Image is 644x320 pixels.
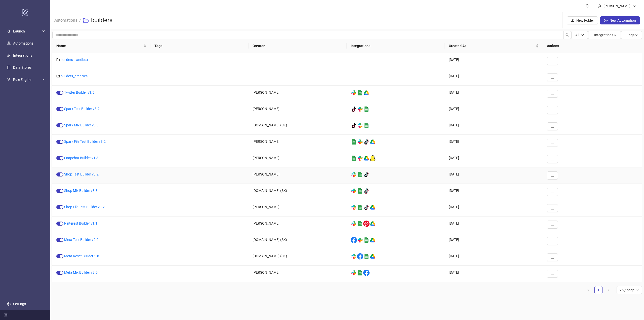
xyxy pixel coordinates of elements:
[547,171,558,180] button: ...
[551,190,554,194] span: ...
[445,200,543,217] div: [DATE]
[445,266,543,282] div: [DATE]
[551,108,554,112] span: ...
[585,4,589,8] span: bell
[4,313,8,317] span: menu-fold
[13,26,41,36] span: Launch
[7,29,11,33] span: rocket
[575,33,579,37] span: All
[13,302,26,306] a: Settings
[61,74,88,78] a: builders_archives
[449,43,535,49] span: Created At
[551,255,554,259] span: ...
[547,221,558,229] button: ...
[601,3,632,9] div: [PERSON_NAME]
[249,102,347,118] div: [PERSON_NAME]
[150,39,249,53] th: Tags
[249,86,347,102] div: [PERSON_NAME]
[53,17,78,23] a: Automations
[91,16,112,24] h3: builders
[445,217,543,233] div: [DATE]
[547,90,558,98] button: ...
[249,249,347,266] div: [DOMAIN_NAME] (SK)
[445,39,543,53] th: Created At
[13,65,31,69] a: Data Stores
[617,286,642,294] div: Page Size
[547,237,558,245] button: ...
[56,43,142,49] span: Name
[64,139,106,144] a: Spark File Test Builder v3.2
[249,217,347,233] div: [PERSON_NAME]
[249,200,347,217] div: [PERSON_NAME]
[445,135,543,151] div: [DATE]
[620,286,639,294] span: 25 / page
[547,139,558,147] button: ...
[547,57,558,65] button: ...
[547,188,558,196] button: ...
[13,41,33,45] a: Automations
[547,270,558,278] button: ...
[587,288,590,291] span: left
[634,33,638,37] span: down
[613,33,617,37] span: down
[581,33,584,37] span: down
[551,206,554,210] span: ...
[547,253,558,261] button: ...
[249,39,347,53] th: Creator
[547,204,558,212] button: ...
[445,249,543,266] div: [DATE]
[627,33,638,37] span: Tags
[551,59,554,63] span: ...
[605,286,613,294] li: Next Page
[551,157,554,161] span: ...
[13,53,32,57] a: Integrations
[632,4,636,8] span: down
[584,286,592,294] li: Previous Page
[64,270,98,274] a: Meta Mix Builder v3.0
[249,167,347,184] div: [PERSON_NAME]
[605,286,613,294] button: right
[7,78,11,81] span: fork
[64,107,100,111] a: Spark Test Builder v3.2
[571,19,574,22] span: folder-add
[551,75,554,79] span: ...
[445,102,543,118] div: [DATE]
[249,151,347,167] div: [PERSON_NAME]
[594,286,602,294] li: 1
[445,69,543,86] div: [DATE]
[551,223,554,227] span: ...
[52,39,150,53] th: Name
[64,254,99,258] a: Meta Reset Builder 1.8
[551,124,554,128] span: ...
[551,141,554,145] span: ...
[547,122,558,130] button: ...
[584,286,592,294] button: left
[551,92,554,96] span: ...
[594,33,617,37] span: Integrations
[64,205,105,209] a: Shop File Test Builder v3.2
[249,233,347,249] div: [DOMAIN_NAME] (SK)
[13,75,41,85] span: Rule Engine
[249,135,347,151] div: [PERSON_NAME]
[445,167,543,184] div: [DATE]
[64,221,97,225] a: Pinterest Builder v1.1
[547,155,558,163] button: ...
[64,90,94,94] a: Twitter Builder v1.5
[56,74,60,78] span: folder
[445,53,543,69] div: [DATE]
[445,184,543,200] div: [DATE]
[551,239,554,243] span: ...
[598,4,601,8] span: user
[249,118,347,135] div: [DOMAIN_NAME] (SK)
[347,39,445,53] th: Integrations
[83,17,89,23] span: folder-open
[551,173,554,177] span: ...
[445,86,543,102] div: [DATE]
[567,16,598,24] button: New Folder
[249,266,347,282] div: [PERSON_NAME]
[571,31,588,39] button: Alldown
[547,106,558,114] button: ...
[588,31,621,39] button: Integrationsdown
[576,18,594,22] span: New Folder
[445,233,543,249] div: [DATE]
